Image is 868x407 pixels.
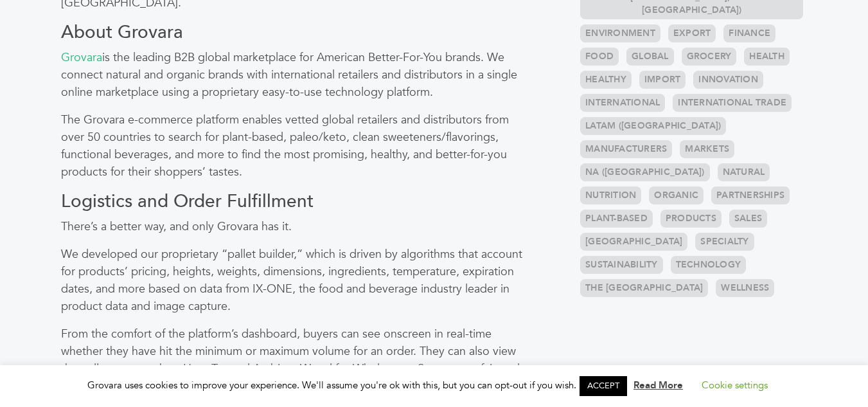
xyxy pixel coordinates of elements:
a: Sales [729,210,767,228]
a: Markets [680,140,734,158]
a: Products [660,210,722,228]
a: Manufacturers [580,140,672,158]
a: Plant-based [580,210,653,228]
a: Nutrition [580,186,641,204]
a: LATAM ([GEOGRAPHIC_DATA]) [580,117,726,135]
a: Environment [580,24,660,42]
span: Grovara uses cookies to improve your experience. We'll assume you're ok with this, but you can op... [87,379,781,392]
a: Grocery [682,48,737,66]
a: Food [580,48,619,66]
a: Import [639,71,686,89]
a: Cookie settings [702,379,768,392]
a: Partnerships [711,186,790,204]
a: International [580,94,665,112]
a: Specialty [695,233,754,251]
p: We developed our proprietary “pallet builder,” which is driven by algorithms that account for pro... [61,246,533,315]
a: Natural [718,163,770,181]
a: Wellness [716,279,774,297]
a: Health [744,48,790,66]
a: [GEOGRAPHIC_DATA] [580,233,687,251]
a: Export [668,24,716,42]
a: International Trade [673,94,792,112]
p: There’s a better way, and only Grovara has it. [61,218,533,235]
a: Organic [649,186,704,204]
a: Sustainability [580,256,663,274]
h3: Logistics and Order Fulfillment [61,191,533,213]
h3: About Grovara [61,22,533,44]
p: is the leading B2B global marketplace for American Better-For-You brands. We connect natural and ... [61,49,533,101]
p: The Grovara e-commerce platform enables vetted global retailers and distributors from over 50 cou... [61,111,533,181]
a: ACCEPT [580,376,627,396]
a: Innovation [693,71,763,89]
a: Grovara [61,50,102,66]
p: From the comfort of the platform’s dashboard, buyers can see onscreen in real-time whether they h... [61,325,533,395]
a: Read More [633,379,683,392]
a: Global [626,48,674,66]
a: Technology [671,256,747,274]
a: Finance [723,24,775,42]
a: NA ([GEOGRAPHIC_DATA]) [580,163,710,181]
a: the [GEOGRAPHIC_DATA] [580,279,708,297]
a: Healthy [580,71,632,89]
